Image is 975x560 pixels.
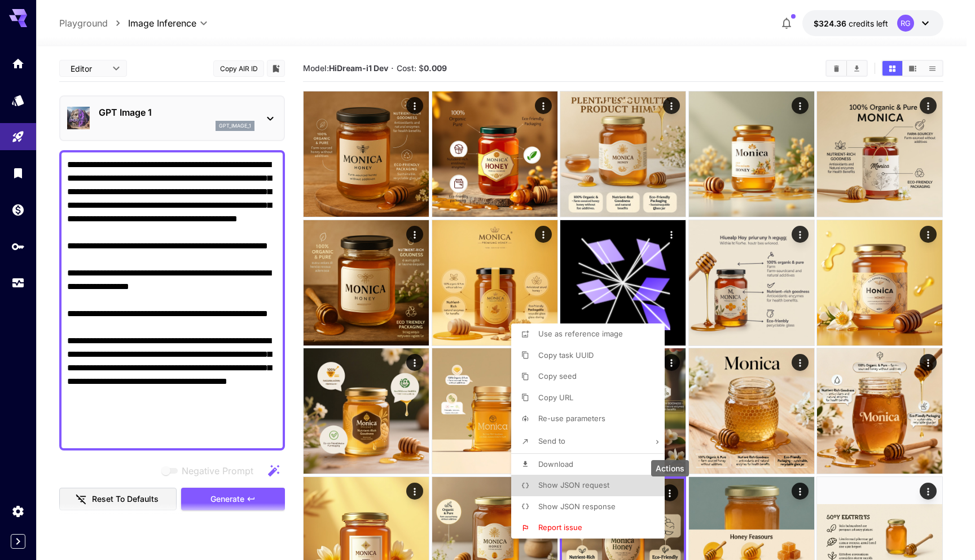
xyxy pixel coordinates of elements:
span: Show JSON request [538,480,609,489]
span: Copy task UUID [538,351,594,360]
span: Copy seed [538,371,577,380]
span: Re-use parameters [538,414,605,423]
span: Use as reference image [538,329,623,338]
span: Send to [538,436,565,445]
span: Copy URL [538,393,573,402]
div: Actions [651,460,689,476]
span: Report issue [538,523,582,532]
span: Download [538,460,573,469]
span: Show JSON response [538,502,616,511]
